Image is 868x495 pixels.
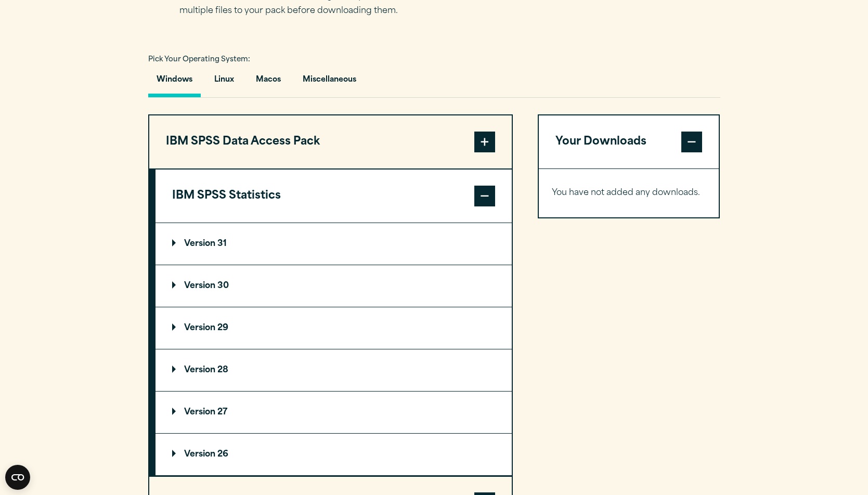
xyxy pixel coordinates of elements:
button: IBM SPSS Statistics [156,170,512,223]
p: Version 28 [172,366,228,374]
span: Pick Your Operating System: [148,56,250,63]
div: IBM SPSS Statistics [156,223,512,476]
p: Version 29 [172,324,228,332]
p: Version 31 [172,240,227,248]
div: Your Downloads [539,168,719,217]
button: Your Downloads [539,115,719,168]
summary: Version 29 [156,307,512,349]
button: Macos [248,68,289,97]
summary: Version 27 [156,392,512,433]
p: Version 27 [172,408,227,416]
button: Open CMP widget [5,465,30,490]
button: Windows [148,68,201,97]
button: IBM SPSS Data Access Pack [149,115,512,168]
summary: Version 26 [156,434,512,475]
p: Version 26 [172,450,228,459]
p: Version 30 [172,282,229,290]
summary: Version 28 [156,349,512,391]
summary: Version 30 [156,265,512,307]
button: Linux [206,68,242,97]
button: Miscellaneous [294,68,365,97]
summary: Version 31 [156,223,512,265]
p: You have not added any downloads. [552,186,706,201]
